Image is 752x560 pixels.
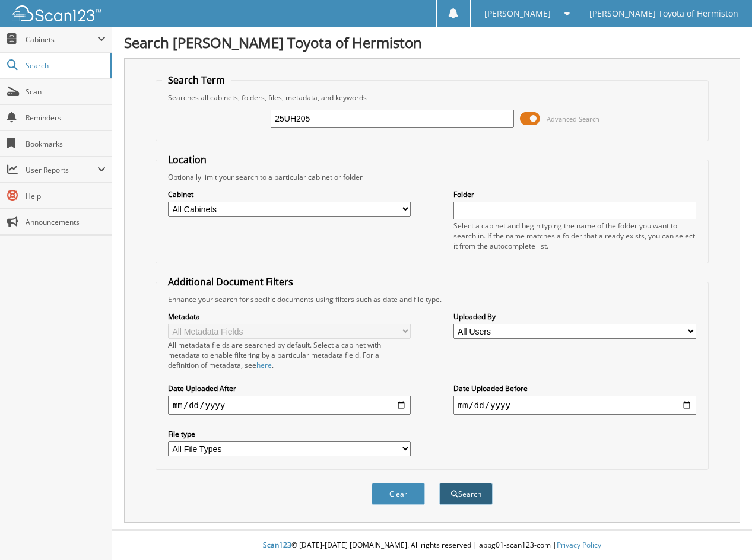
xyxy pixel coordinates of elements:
[453,311,697,322] label: Uploaded By
[693,503,752,560] iframe: Chat Widget
[168,189,411,199] label: Cabinet
[112,531,752,560] div: © [DATE]-[DATE] [DOMAIN_NAME]. All rights reserved | appg01-scan123-com |
[26,191,106,201] span: Help
[168,429,411,439] label: File type
[168,383,411,393] label: Date Uploaded After
[162,74,231,87] legend: Search Term
[26,139,106,149] span: Bookmarks
[26,61,104,71] span: Search
[26,113,106,123] span: Reminders
[162,172,702,182] div: Optionally limit your search to a particular cabinet or folder
[256,360,272,370] a: here
[162,93,702,103] div: Searches all cabinets, folders, files, metadata, and keywords
[26,217,106,227] span: Announcements
[168,396,411,415] input: start
[168,311,411,322] label: Metadata
[162,153,212,166] legend: Location
[484,10,551,17] span: [PERSON_NAME]
[453,396,697,415] input: end
[12,5,101,21] img: scan123-logo-white.svg
[557,540,601,550] a: Privacy Policy
[26,87,106,97] span: Scan
[453,383,697,393] label: Date Uploaded Before
[453,189,697,199] label: Folder
[168,340,411,370] div: All metadata fields are searched by default. Select a cabinet with metadata to enable filtering b...
[263,540,291,550] span: Scan123
[547,114,599,123] span: Advanced Search
[453,221,697,251] div: Select a cabinet and begin typing the name of the folder you want to search in. If the name match...
[26,34,97,44] span: Cabinets
[439,483,493,505] button: Search
[372,483,425,505] button: Clear
[26,165,97,175] span: User Reports
[589,10,738,17] span: [PERSON_NAME] Toyota of Hermiston
[162,294,702,304] div: Enhance your search for specific documents using filters such as date and file type.
[162,275,299,288] legend: Additional Document Filters
[124,33,740,52] h1: Search [PERSON_NAME] Toyota of Hermiston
